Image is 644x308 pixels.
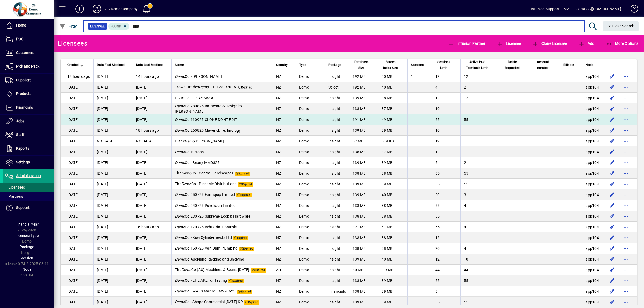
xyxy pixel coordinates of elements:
td: Insight [325,71,349,82]
td: 49 MB [378,114,407,125]
span: Infusion Partner [448,41,485,46]
div: Name [175,62,269,68]
td: 18 hours ago [61,71,93,82]
td: Demo [296,157,325,168]
span: Licensees [5,185,25,189]
span: More Options [606,41,639,46]
button: Edit [608,115,616,124]
button: Infusion Partner [447,39,487,48]
em: Demo [175,192,185,197]
span: Expired [235,172,250,176]
span: app104.prod.infusionbusinesssoftware.com [586,160,599,165]
td: 192 MB [349,71,378,82]
span: Settings [16,160,30,164]
td: 55 [432,200,460,211]
span: Co 110925 CLONE DONT EDIT [175,118,237,122]
div: Active POS Terminals Limit [464,59,496,71]
button: More options [622,255,630,263]
span: Add [578,41,594,46]
button: More options [622,190,630,199]
td: 55 [460,179,499,189]
td: [DATE] [93,146,133,157]
td: [DATE] [61,157,93,168]
div: Licensees [58,39,87,48]
td: NZ [273,71,296,82]
em: Demo [181,171,191,175]
td: Insight [325,103,349,114]
span: Data First Modified [97,62,125,68]
td: Insight [325,125,349,136]
td: NZ [273,136,296,146]
td: Demo [296,146,325,157]
td: 55 [460,168,499,179]
button: More options [622,158,630,167]
td: NZ [273,82,296,93]
span: app104.prod.infusionbusinesssoftware.com [586,96,599,100]
td: 38 MB [378,200,407,211]
span: Package [328,62,341,68]
button: More options [622,126,630,135]
span: Co Turtons [175,150,204,154]
em: Demo [185,139,195,143]
td: 10 [432,103,460,114]
span: app104.prod.infusionbusinesssoftware.com [586,171,599,175]
span: Blank [PERSON_NAME] [175,139,224,143]
td: [DATE] [61,114,93,125]
div: Search Index Size [382,59,404,71]
td: 38 MB [378,168,407,179]
td: [DATE] [133,93,171,103]
button: More options [622,276,630,285]
span: Created [67,62,79,68]
button: More options [622,148,630,156]
em: Demo [175,128,185,133]
button: Clone Licensee [531,39,568,48]
td: [DATE] [133,179,171,189]
td: 40 MB [378,189,407,200]
div: Billable [563,62,579,68]
td: [DATE] [133,200,171,211]
td: NZ [273,179,296,189]
a: POS [3,32,54,46]
td: 138 MB [349,146,378,157]
td: [DATE] [133,157,171,168]
td: NZ [273,157,296,168]
a: Support [3,201,54,215]
span: app104.prod.infusionbusinesssoftware.com [586,74,599,79]
span: Node [586,62,593,68]
td: Insight [325,146,349,157]
button: More options [622,137,630,145]
button: Edit [608,287,616,296]
td: Insight [325,168,349,179]
td: 14 hours ago [133,71,171,82]
span: Home [16,23,26,27]
td: 39 MB [378,125,407,136]
span: Suppliers [16,78,31,82]
td: 12 [460,93,499,103]
td: 40 MB [378,82,407,93]
div: Infusion Support [EMAIL_ADDRESS][DOMAIN_NAME] [531,5,621,13]
td: [DATE] [93,82,133,93]
button: More options [622,223,630,231]
td: [DATE] [133,103,171,114]
span: Licensee [497,41,521,46]
td: 20 [432,189,460,200]
span: Name [175,62,184,68]
span: HS Build LTD - CG [175,96,215,100]
td: Insight [325,157,349,168]
button: More options [622,72,630,81]
span: Expiring [237,86,254,90]
em: Demo [175,203,185,208]
span: Trowel Trades - TD 12/092025 [175,85,236,89]
span: Reports [16,146,29,151]
button: Edit [608,233,616,242]
td: [DATE] [61,211,93,222]
span: The Co - Pinnacle Distributions [175,182,237,186]
span: Billable [563,62,574,68]
em: Demo [175,118,185,122]
span: app104.prod.infusionbusinesssoftware.com [586,150,599,154]
span: app104.prod.infusionbusinesssoftware.com [586,128,599,133]
td: [DATE] [61,168,93,179]
td: Demo [296,200,325,211]
td: Insight [325,114,349,125]
td: [DATE] [93,93,133,103]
